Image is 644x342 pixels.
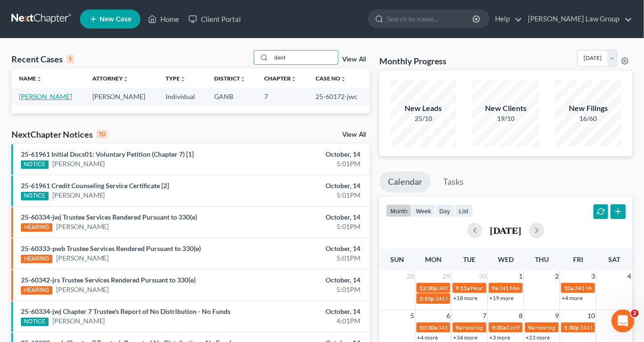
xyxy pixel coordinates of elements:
a: [PERSON_NAME] [52,159,105,169]
div: 10 [97,130,108,139]
div: October, 14 [254,307,360,316]
span: 2 [631,310,639,317]
a: Nameunfold_more [19,75,42,82]
span: 9 [554,310,560,322]
div: Recent Cases [11,53,74,65]
div: New Clients [473,103,539,114]
span: Sun [390,255,404,263]
span: 12:30p [419,284,437,292]
span: Thu [535,255,549,263]
a: [PERSON_NAME] [19,92,72,101]
a: Typeunfold_more [166,75,186,82]
button: week [412,204,436,217]
span: 10:30a [419,324,437,331]
div: 5:01PM [254,253,360,263]
a: [PERSON_NAME] [52,191,105,200]
a: +18 more [453,294,477,302]
div: 19/10 [473,114,539,123]
div: HEARING [21,255,52,263]
div: 16/60 [555,114,622,123]
div: 4:01PM [254,316,360,326]
span: 9:15a [456,284,470,292]
a: Home [143,10,184,28]
span: 341 Meeting for [PERSON_NAME] [438,324,524,331]
h3: Monthly Progress [379,55,447,67]
span: 9:30a [492,324,506,331]
span: 341 Meeting for [PERSON_NAME] [435,295,521,302]
span: 9a [528,324,534,331]
a: Calendar [379,171,431,192]
div: October, 14 [254,244,360,253]
span: Tue [464,255,476,263]
td: Individual [158,88,206,105]
span: 5 [409,310,415,322]
a: Case Nounfold_more [316,75,346,82]
span: 8 [518,310,524,322]
h2: [DATE] [490,225,522,235]
span: 29 [442,271,451,282]
a: Chapterunfold_more [265,75,297,82]
input: Search by name... [387,10,474,28]
a: [PERSON_NAME] Law Group [523,10,632,28]
div: HEARING [21,286,52,295]
span: Sat [608,255,620,263]
span: 7 [482,310,487,322]
a: [PERSON_NAME] [52,316,105,326]
a: View All [342,131,366,138]
a: [PERSON_NAME] [56,222,109,231]
div: 5:01PM [254,191,360,200]
a: +3 more [489,334,510,341]
span: 341 Meeting for [PERSON_NAME] [499,284,585,292]
a: 25-61961 Credit Counseling Service Certificate [2] [21,181,169,190]
div: October, 14 [254,212,360,222]
div: October, 14 [254,181,360,191]
a: +19 more [489,294,514,302]
a: Client Portal [184,10,246,28]
i: unfold_more [36,76,42,82]
span: New Case [99,16,131,23]
a: +4 more [562,294,583,302]
a: View All [342,56,366,63]
div: NextChapter Notices [11,129,108,140]
div: NOTICE [21,318,49,326]
i: unfold_more [180,76,186,82]
button: month [386,204,412,217]
div: NOTICE [21,192,49,201]
span: 9a [492,284,498,292]
a: 25-60342-jrs Trustee Services Rendered Pursuant to 330(e) [21,276,196,284]
button: list [455,204,473,217]
span: Hearing for [PERSON_NAME] [463,324,537,331]
iframe: Intercom live chat [612,310,634,332]
a: 25-60334-jwj Trustee Services Rendered Pursuant to 330(e) [21,213,197,221]
i: unfold_more [340,76,346,82]
div: NOTICE [21,161,49,169]
input: Search by name... [271,50,338,64]
span: 1:30p [564,324,579,331]
div: New Filings [555,103,622,114]
a: Help [490,10,522,28]
div: October, 14 [254,150,360,159]
span: Fri [573,255,583,263]
a: 25-61961 Initial Docs01: Voluntary Petition (Chapter 7) [1] [21,150,194,158]
span: 6 [446,310,451,322]
div: New Leads [390,103,457,114]
i: unfold_more [240,76,246,82]
td: 7 [257,88,308,105]
span: Hearing for [PERSON_NAME] [471,284,545,292]
span: 1 [518,271,524,282]
a: 25-60333-pwb Trustee Services Rendered Pursuant to 330(e) [21,244,201,252]
span: 4 [627,271,633,282]
a: +34 more [453,334,477,341]
div: 5:01PM [254,222,360,231]
a: [PERSON_NAME] [56,253,109,263]
div: HEARING [21,223,52,232]
td: 25-60172-jwc [308,88,369,105]
i: unfold_more [123,76,129,82]
span: 30 [478,271,487,282]
span: 9a [456,324,462,331]
td: GANB [207,88,257,105]
div: 5:01PM [254,285,360,294]
span: 2:10p [419,295,434,302]
span: 341 Meeting for [PERSON_NAME][US_STATE] [438,284,553,292]
span: 28 [406,271,415,282]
